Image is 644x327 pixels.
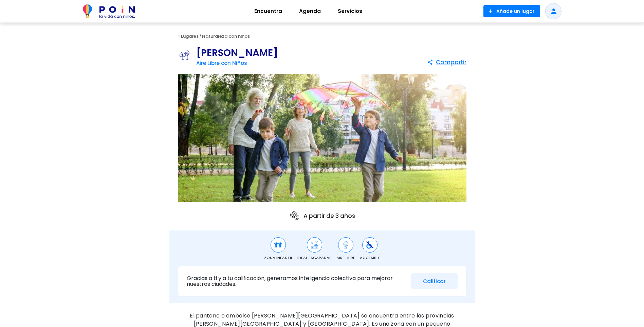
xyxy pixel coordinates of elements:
span: Agenda [296,6,324,17]
button: Calificar [411,273,458,290]
span: Servicios [335,6,365,17]
img: POiN [83,4,135,18]
a: Encuentra [246,3,291,19]
span: Ideal escapadas [297,255,332,261]
a: Aire Libre con Niños [196,59,247,67]
button: Añade un lugar [483,5,540,17]
p: Gracias a ti y a tu calificación, generamos inteligencia colectiva para mejorar nuestras ciudades. [187,275,406,287]
a: Naturaleza con niños [202,33,250,39]
img: Aire Libre [342,241,350,249]
button: Compartir [427,56,466,68]
img: Accesible [366,241,374,249]
span: Zona Infantil [264,255,293,261]
img: ages icon [289,210,300,221]
img: Aire Libre con Niños [178,48,196,62]
span: Encuentra [251,6,285,17]
img: Ideal escapadas [310,241,319,249]
span: Accesible [360,255,380,261]
a: Agenda [291,3,329,19]
a: Lugares [181,33,199,39]
p: A partir de 3 años [289,210,355,221]
a: Servicios [329,3,371,19]
div: < / [169,31,475,41]
span: Aire Libre [336,255,355,261]
h1: [PERSON_NAME] [196,48,278,58]
img: Zona Infantil [274,241,282,249]
img: Pantano de Buendía [178,74,466,203]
